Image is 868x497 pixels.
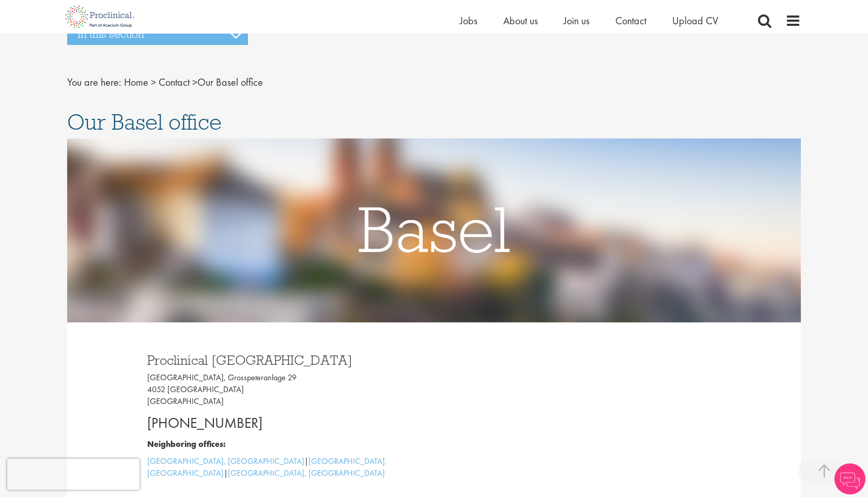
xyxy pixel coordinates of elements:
span: Our Basel office [67,108,222,136]
iframe: reCAPTCHA [7,459,139,490]
a: Upload CV [672,14,718,27]
span: You are here: [67,75,121,89]
span: > [151,75,156,89]
p: | | [147,456,426,479]
a: Contact [615,14,646,27]
a: Join us [564,14,590,27]
p: [GEOGRAPHIC_DATA], Grosspeteranlage 29 4052 [GEOGRAPHIC_DATA] [GEOGRAPHIC_DATA] [147,372,426,408]
h3: Proclinical [GEOGRAPHIC_DATA] [147,353,426,367]
a: About us [503,14,538,27]
a: [GEOGRAPHIC_DATA], [GEOGRAPHIC_DATA] [228,468,385,478]
a: breadcrumb link to Home [124,75,148,89]
img: Chatbot [834,463,865,494]
a: [GEOGRAPHIC_DATA], [GEOGRAPHIC_DATA] [147,456,387,478]
a: Jobs [460,14,477,27]
span: Our Basel office [124,75,263,89]
a: [GEOGRAPHIC_DATA], [GEOGRAPHIC_DATA] [147,456,304,467]
span: > [192,75,197,89]
a: breadcrumb link to Contact [159,75,190,89]
p: [PHONE_NUMBER] [147,413,426,433]
h3: In this section [67,23,248,45]
b: Neighboring offices: [147,439,226,449]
